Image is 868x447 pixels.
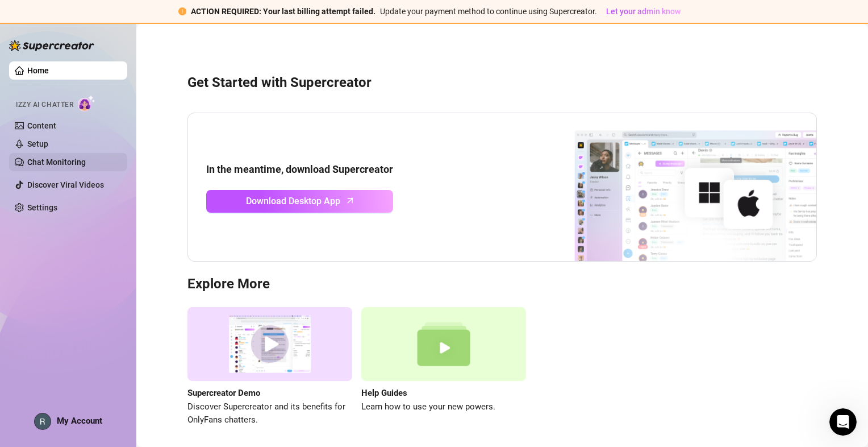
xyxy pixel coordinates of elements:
strong: ACTION REQUIRED: Your last billing attempt failed. [191,7,375,16]
iframe: Intercom live chat [829,408,857,436]
h3: Explore More [187,275,817,293]
a: Discover Viral Videos [27,180,104,189]
a: Home [27,66,49,75]
span: Learn how to use your new powers. [361,400,526,414]
span: Izzy AI Chatter [16,100,73,110]
span: Let your admin know [606,7,681,16]
a: Supercreator DemoDiscover Supercreator and its benefits for OnlyFans chatters. [187,307,352,427]
strong: Help Guides [361,388,407,398]
button: Let your admin know [602,5,685,18]
a: Chat Monitoring [27,158,86,167]
span: My Account [57,416,102,426]
span: exclamation-circle [178,7,186,15]
strong: Supercreator Demo [187,388,260,398]
a: Setup [27,139,48,148]
span: Discover Supercreator and its benefits for OnlyFans chatters. [187,400,352,427]
img: ACg8ocKMtioUysnr6KXmIRnoaijyRoZ45Q53zcru6JUnHemPBo47Yg=s96-c [35,413,51,429]
span: Update your payment method to continue using Supercreator. [380,7,597,16]
img: help guides [361,307,526,382]
a: Content [27,121,56,130]
span: Download Desktop App [246,194,340,208]
h3: Get Started with Supercreator [187,74,817,92]
a: Settings [27,203,57,212]
span: arrow-up [344,194,357,207]
img: logo-BBDzfeDw.svg [9,40,94,51]
strong: In the meantime, download Supercreator [206,163,393,175]
img: supercreator demo [187,307,352,382]
img: AI Chatter [78,95,95,111]
a: Download Desktop Apparrow-up [206,190,393,213]
a: Help GuidesLearn how to use your new powers. [361,307,526,427]
img: download app [532,113,816,261]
